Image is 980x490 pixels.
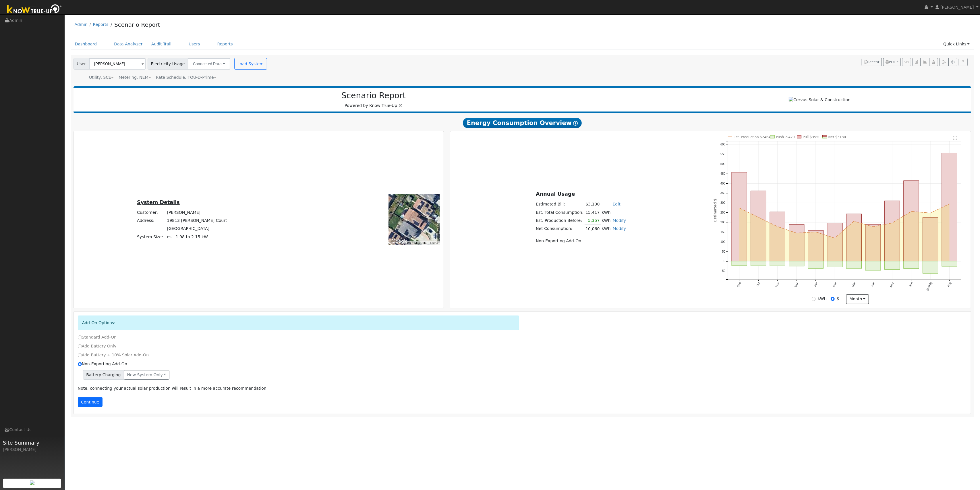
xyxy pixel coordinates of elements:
td: 15,417 [585,208,601,216]
rect: onclick="" [885,261,900,270]
text: 600 [721,143,726,146]
td: [PERSON_NAME] [166,209,228,217]
text: 250 [721,211,726,214]
circle: onclick="" [910,210,913,213]
text: -50 [721,269,726,272]
td: Non-Exporting Add-On [535,237,627,245]
span: : connecting your actual solar production will result in a more accurate recommendation. [78,386,268,391]
text: 50 [722,250,726,253]
rect: onclick="" [751,191,766,261]
span: [PERSON_NAME] [940,5,974,9]
circle: onclick="" [738,207,741,209]
u: Annual Usage [536,191,575,197]
button: Settings [948,58,957,66]
span: User [74,58,89,70]
button: Recent [862,58,882,66]
rect: onclick="" [923,261,938,273]
rect: onclick="" [732,172,747,261]
span: Electricity Usage [148,58,188,70]
span: Alias: None [156,75,217,80]
a: Audit Trail [147,39,176,49]
td: [GEOGRAPHIC_DATA] [166,225,228,233]
span: est. 1.98 to 2.15 kW [167,235,208,239]
text: 150 [721,230,726,234]
a: Users [184,39,204,49]
button: month [846,294,869,304]
td: Customer: [136,209,166,217]
label: $ [837,296,839,302]
rect: onclick="" [885,201,900,261]
button: Continue [78,397,103,407]
a: Help Link [959,58,968,66]
rect: onclick="" [846,261,862,268]
span: PDF [886,60,896,64]
input: $ [831,297,835,301]
td: kWh [601,208,627,216]
span: Energy Consumption Overview [463,118,582,128]
td: System Size [166,233,228,241]
td: Address: [136,217,166,225]
label: Add Battery + 10% Solar Add-On [78,352,149,358]
a: Reports [213,39,237,49]
circle: onclick="" [853,220,855,222]
rect: onclick="" [789,224,804,261]
text:  [953,136,957,140]
rect: onclick="" [942,261,957,266]
text: Est. Production $2464 [734,135,771,139]
rect: onclick="" [866,261,881,270]
circle: onclick="" [872,226,874,228]
label: Standard Add-On [78,334,117,340]
rect: onclick="" [923,218,938,261]
button: Multi-Series Graph [920,58,929,66]
td: 10,060 [585,225,601,233]
circle: onclick="" [796,232,798,234]
td: 19813 [PERSON_NAME] Court [166,217,228,225]
i: Show Help [573,121,578,126]
rect: onclick="" [904,261,919,269]
rect: onclick="" [866,224,881,261]
text: 500 [721,162,726,166]
input: kWh [812,297,816,301]
div: Powered by Know True-Up ® [76,91,671,109]
text: Nov [775,282,780,288]
img: retrieve [30,481,34,485]
circle: onclick="" [776,226,779,228]
text: Push -$420 [776,135,795,139]
circle: onclick="" [834,237,836,239]
text: 200 [721,221,726,224]
text: 450 [721,172,726,175]
circle: onclick="" [948,203,951,205]
td: Est. Production Before: [535,216,585,225]
text: Net $3130 [828,135,846,139]
div: Metering: NEM [119,74,151,80]
text: May [890,282,895,288]
circle: onclick="" [757,216,760,218]
text: 300 [721,201,726,204]
td: Net Consumption: [535,225,585,233]
circle: onclick="" [929,212,932,214]
text: 0 [724,260,726,263]
h2: Scenario Report [79,91,668,101]
rect: onclick="" [846,214,862,261]
button: Connected Data [188,58,230,70]
text: Sep [737,282,742,288]
button: Export Interval Data [940,58,948,66]
img: Google [390,238,409,245]
img: Cervus Solar & Construction [789,97,851,103]
button: Edit User [913,58,921,66]
a: Modify [613,226,626,231]
text: [DATE] [926,282,933,291]
text: Pull $3550 [803,135,821,139]
rect: onclick="" [770,261,785,266]
img: Know True-Up [4,3,65,16]
rect: onclick="" [827,261,842,267]
div: [PERSON_NAME] [3,447,61,453]
rect: onclick="" [751,261,766,266]
td: $3,130 [585,200,601,208]
button: New system only [124,370,169,380]
text: Dec [794,282,799,288]
label: Add Battery Only [78,343,117,349]
span: Site Summary [3,439,61,447]
a: Scenario Report [114,21,160,28]
circle: onclick="" [815,231,817,233]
